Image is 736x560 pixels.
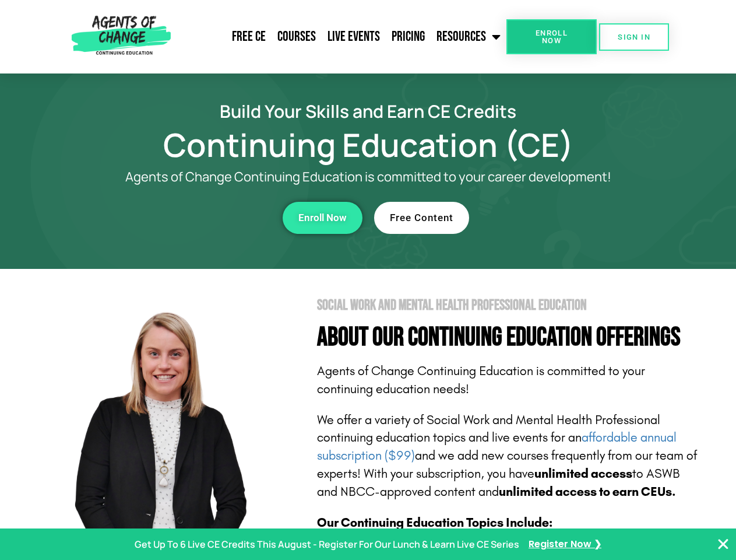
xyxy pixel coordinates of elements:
[317,515,552,530] b: Our Continuing Education Topics Include:
[529,536,601,553] a: Register Now ❯
[175,22,506,51] nav: Menu
[386,22,431,51] a: Pricing
[226,22,272,51] a: Free CE
[716,537,730,551] button: Close Banner
[534,466,632,481] b: unlimited access
[298,213,347,223] span: Enroll Now
[618,33,650,41] span: SIGN IN
[499,484,676,499] b: unlimited access to earn CEUs.
[506,19,597,54] a: Enroll Now
[525,29,578,44] span: Enroll Now
[317,298,700,313] h2: Social Work and Mental Health Professional Education
[83,170,654,184] p: Agents of Change Continuing Education is committed to your career development!
[317,324,700,351] h4: About Our Continuing Education Offerings
[599,23,669,51] a: SIGN IN
[36,131,700,158] h1: Continuing Education (CE)
[283,202,362,234] a: Enroll Now
[390,213,453,223] span: Free Content
[272,22,322,51] a: Courses
[135,536,519,553] p: Get Up To 6 Live CE Credits This August - Register For Our Lunch & Learn Live CE Series
[322,22,386,51] a: Live Events
[374,202,469,234] a: Free Content
[36,103,700,120] h2: Build Your Skills and Earn CE Credits
[317,411,700,501] p: We offer a variety of Social Work and Mental Health Professional continuing education topics and ...
[317,363,645,397] span: Agents of Change Continuing Education is committed to your continuing education needs!
[431,22,506,51] a: Resources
